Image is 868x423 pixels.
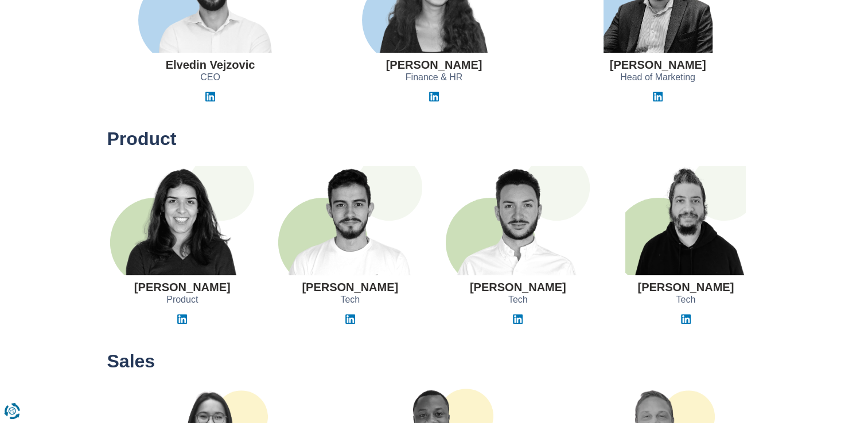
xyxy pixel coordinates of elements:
[637,281,734,293] h3: [PERSON_NAME]
[107,129,761,149] h2: Product
[625,166,746,275] img: Francisco Leite
[302,281,398,293] h3: [PERSON_NAME]
[177,314,187,324] img: Linkedin Beatriz Machado
[429,92,439,101] img: Linkedin Jihane El Khyari
[205,92,215,101] img: Linkedin Elvedin Vejzovic
[278,166,422,275] img: Rui Passinhas
[345,314,355,324] img: Linkedin Rui Passinhas
[166,58,255,71] h3: Elvedin Vejzovic
[200,71,220,84] span: CEO
[676,293,695,307] span: Tech
[508,293,528,307] span: Tech
[446,166,590,275] img: Jérémy Ferreira De Sousa
[620,71,695,84] span: Head of Marketing
[386,58,482,71] h3: [PERSON_NAME]
[610,58,706,71] h3: [PERSON_NAME]
[513,314,523,324] img: Linkedin Jérémy Ferreira De Sousa
[166,293,198,307] span: Product
[134,281,231,293] h3: [PERSON_NAME]
[110,166,254,275] img: Beatriz Machado
[107,351,761,371] h2: Sales
[681,314,691,324] img: Linkedin Francisco Leite
[653,92,663,101] img: Linkedin Guillaume Georges
[470,281,566,293] h3: [PERSON_NAME]
[340,293,360,307] span: Tech
[406,71,463,84] span: Finance & HR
